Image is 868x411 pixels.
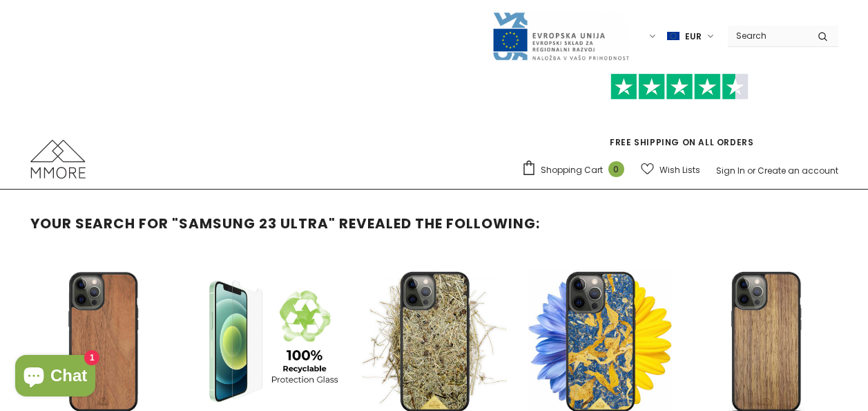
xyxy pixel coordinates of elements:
[610,73,749,100] img: Trust Pilot Stars
[11,355,99,400] inbox-online-store-chat: Shopify online store chat
[541,163,603,177] span: Shopping Cart
[608,161,624,177] span: 0
[172,214,336,233] strong: "samsung 23 ultra"
[641,158,700,182] a: Wish Lists
[758,165,838,176] a: Create an account
[30,214,168,233] span: Your search for
[685,30,702,44] span: EUR
[492,30,630,42] a: Javni Razpis
[339,214,540,233] span: revealed the following:
[747,165,755,176] span: or
[659,163,700,177] span: Wish Lists
[521,160,631,181] a: Shopping Cart 0
[728,26,807,46] input: Search Site
[492,11,630,62] img: Javni Razpis
[716,165,745,176] a: Sign In
[30,140,86,179] img: MMORE Cases
[521,80,838,148] span: FREE SHIPPING ON ALL ORDERS
[521,100,838,136] iframe: Customer reviews powered by Trustpilot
